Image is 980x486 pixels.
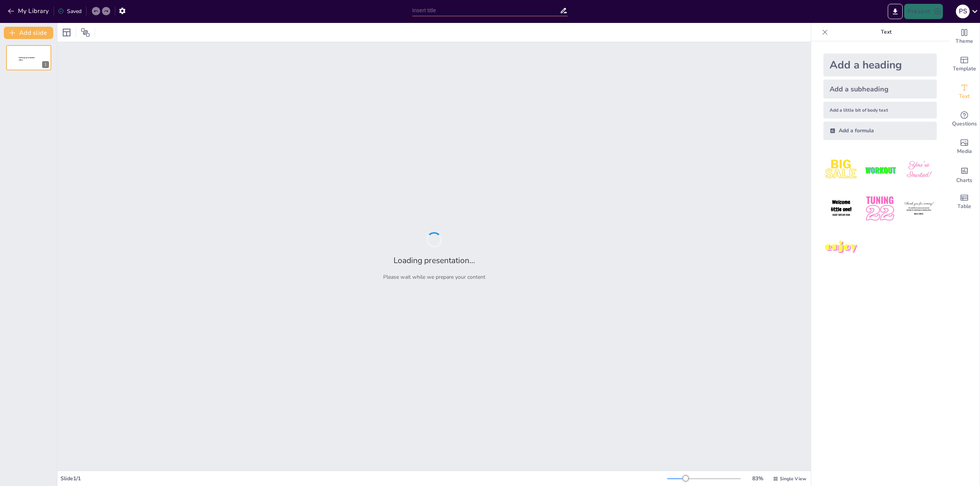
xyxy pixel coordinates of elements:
[748,475,767,482] div: 83 %
[780,476,806,482] span: Single View
[949,106,980,133] div: Get real-time input from your audience
[949,78,980,106] div: Add text boxes
[823,122,937,140] div: Add a formula
[823,54,937,76] div: Add a heading
[904,4,942,19] button: Present
[58,8,82,15] div: Saved
[959,92,970,101] span: Text
[60,475,667,482] div: Slide 1 / 1
[949,23,980,50] div: Change the overall theme
[957,147,972,156] span: Media
[953,65,976,73] span: Template
[888,4,903,19] button: Export to PowerPoint
[6,45,51,70] div: 1
[823,230,859,265] img: 7.jpeg
[823,80,937,99] div: Add a subheading
[949,133,980,161] div: Add images, graphics, shapes or video
[823,102,937,119] div: Add a little bit of body text
[862,152,898,188] img: 2.jpeg
[957,202,971,211] span: Table
[823,191,859,226] img: 4.jpeg
[901,191,937,226] img: 6.jpeg
[956,176,972,185] span: Charts
[42,61,49,68] div: 1
[956,5,970,18] div: P S
[952,120,977,128] span: Questions
[949,188,980,216] div: Add a table
[394,255,475,266] h2: Loading presentation...
[412,5,560,16] input: Insert title
[862,191,898,226] img: 5.jpeg
[19,57,35,61] span: Sendsteps presentation editor
[4,27,53,39] button: Add slide
[956,4,970,19] button: P S
[823,152,859,188] img: 1.jpeg
[901,152,937,188] img: 3.jpeg
[955,37,973,46] span: Theme
[949,50,980,78] div: Add ready made slides
[6,5,52,17] button: My Library
[81,28,90,37] span: Position
[949,161,980,188] div: Add charts and graphs
[831,23,941,41] p: Text
[60,26,73,39] div: Layout
[383,273,485,281] p: Please wait while we prepare your content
